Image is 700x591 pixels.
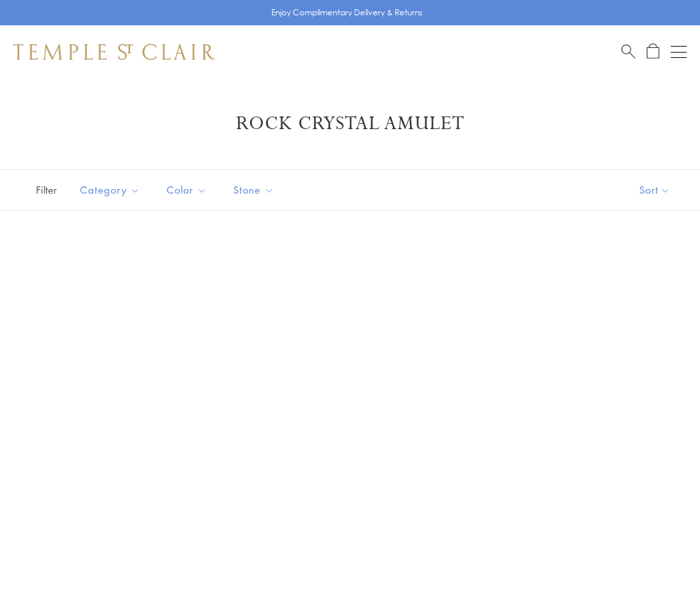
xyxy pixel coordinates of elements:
[73,182,150,198] span: Category
[647,43,659,60] a: Open Shopping Bag
[33,112,667,136] h1: Rock Crystal Amulet
[160,182,217,198] span: Color
[271,6,423,19] p: Enjoy Complimentary Delivery & Returns
[671,44,687,60] button: Open navigation
[13,44,215,60] img: Temple St. Clair
[609,170,700,210] button: Show sort by
[223,175,284,205] button: Stone
[157,175,217,205] button: Color
[70,175,150,205] button: Category
[621,43,635,60] a: Search
[227,182,284,198] span: Stone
